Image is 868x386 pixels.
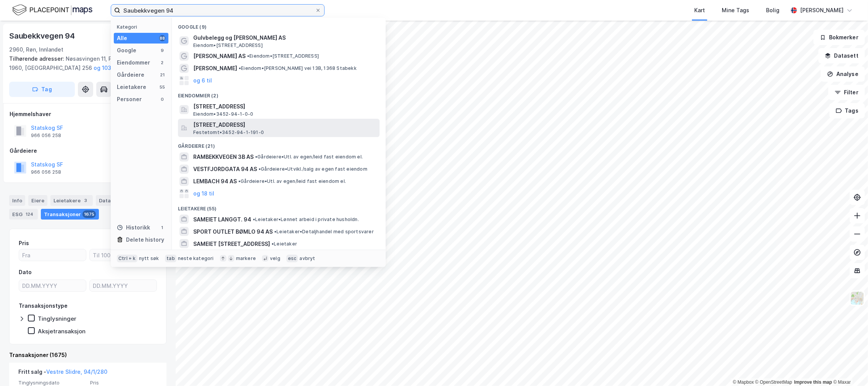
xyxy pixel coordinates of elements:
iframe: Chat Widget [830,349,868,386]
a: Vestre Slidre, 94/1/280 [46,368,107,375]
img: Z [850,291,865,305]
span: • [247,53,249,59]
div: 55 [159,84,165,90]
div: Delete history [126,235,164,244]
div: Aksjetransaksjon [38,328,86,335]
div: Leietakere [50,195,93,206]
span: • [253,216,255,222]
div: 2 [159,60,165,66]
div: esc [286,255,298,262]
span: SAMEIET LANGGT. 94 [193,215,251,224]
div: Fritt salg - [18,367,107,380]
span: [STREET_ADDRESS] [193,120,377,129]
div: ESG [9,209,38,220]
div: 966 056 258 [31,132,61,139]
div: 124 [24,210,35,218]
span: Eiendom • [STREET_ADDRESS] [193,42,263,48]
div: Eiere [28,195,47,206]
span: Gårdeiere • Utl. av egen/leid fast eiendom el. [255,154,363,160]
div: Gårdeiere [117,70,144,79]
a: Improve this map [794,380,832,385]
div: Gårdeiere [10,146,166,155]
div: Gårdeiere (21) [172,137,386,151]
input: DD.MM.YYYY [19,280,86,291]
div: avbryt [299,255,315,262]
button: Bokmerker [813,30,865,45]
div: 1 [159,224,165,231]
div: markere [236,255,256,262]
div: Leietakere [117,82,146,92]
div: Historikk [117,223,150,232]
img: logo.f888ab2527a4732fd821a326f86c7f29.svg [12,3,92,17]
input: Søk på adresse, matrikkel, gårdeiere, leietakere eller personer [120,5,315,16]
button: Tag [9,82,75,97]
span: [STREET_ADDRESS] [193,102,377,111]
div: tab [165,255,176,262]
span: • [239,65,241,71]
span: Eiendom • [STREET_ADDRESS] [247,53,319,59]
div: Info [9,195,25,206]
div: nytt søk [139,255,159,262]
div: Google (9) [172,18,386,32]
input: Fra [19,249,86,261]
div: Eiendommer [117,58,150,67]
button: og 6 til [193,76,212,85]
span: • [255,154,257,160]
span: Leietaker • Lønnet arbeid i private husholdn. [253,216,359,223]
div: Dato [19,268,32,277]
div: Ctrl + k [117,255,137,262]
span: Tilhørende adresser: [9,55,66,62]
span: Eiendom • [PERSON_NAME] vei 13B, 1368 Stabekk [239,65,357,71]
span: Gårdeiere • Utvikl./salg av egen fast eiendom [259,166,367,172]
div: Tinglysninger [38,315,76,322]
div: 966 056 258 [31,169,61,175]
div: 21 [159,72,165,78]
div: 0 [159,96,165,102]
div: Alle [117,34,127,43]
span: • [274,229,276,234]
div: velg [270,255,280,262]
div: Bolig [766,6,779,15]
div: 1675 [82,210,96,218]
button: og 18 til [193,189,214,198]
div: Transaksjoner [41,209,99,220]
button: Datasett [818,48,865,63]
span: Pris [90,380,157,386]
div: Saubekkvegen 94 [9,30,76,42]
span: Gulvbelegg og [PERSON_NAME] AS [193,33,377,42]
input: Til 10000000 [90,249,157,261]
div: Personer [117,95,142,104]
span: Leietaker [272,241,297,247]
span: Eiendom • 3452-94-1-0-0 [193,111,253,117]
div: Kontrollprogram for chat [830,349,868,386]
div: Transaksjoner (1675) [9,350,166,360]
button: Analyse [821,66,865,82]
a: Mapbox [733,380,754,385]
span: Tinglysningsdato [18,380,86,386]
span: Gårdeiere • Utl. av egen/leid fast eiendom el. [238,178,346,184]
input: DD.MM.YYYY [90,280,157,291]
div: Mine Tags [722,6,749,15]
span: RAMBEKKVEGEN 3B AS [193,152,254,162]
span: Leietaker • Detaljhandel med sportsvarer [274,229,374,235]
span: SAMEIET [STREET_ADDRESS] [193,239,270,249]
span: • [272,241,274,247]
div: Pris [19,239,29,248]
div: 3 [82,197,90,204]
span: VESTFJORDGATA 94 AS [193,165,257,174]
div: Datasett [96,195,124,206]
span: [PERSON_NAME] AS [193,52,246,61]
div: [PERSON_NAME] [800,6,844,15]
a: OpenStreetMap [755,380,792,385]
div: Kart [694,6,705,15]
button: Tags [829,103,865,118]
span: LEMBACH 94 AS [193,177,237,186]
span: SPORT OUTLET BØMLO 94 AS [193,227,273,236]
div: Kategori [117,24,168,30]
div: Leietakere (55) [172,200,386,213]
span: • [238,178,241,184]
div: neste kategori [178,255,214,262]
div: 88 [159,35,165,41]
div: Hjemmelshaver [10,110,166,119]
div: 9 [159,47,165,53]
